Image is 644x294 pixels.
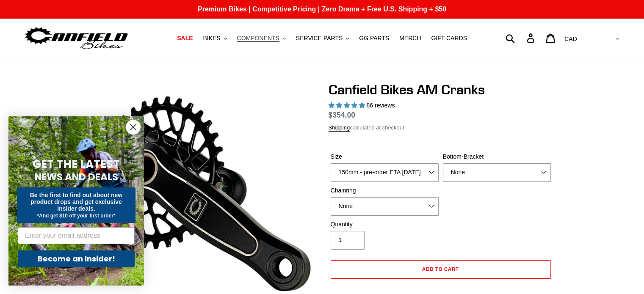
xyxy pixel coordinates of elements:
[366,102,395,109] span: 86 reviews
[233,33,290,44] button: COMPONENTS
[199,33,231,44] button: BIKES
[329,82,553,98] h1: Canfield Bikes AM Cranks
[329,124,553,132] div: calculated at checkout.
[395,33,425,44] a: MERCH
[237,35,279,42] span: COMPONENTS
[422,266,459,272] span: Add to cart
[292,33,353,44] button: SERVICE PARTS
[18,227,135,244] input: Enter your email address
[329,111,355,119] span: $354.00
[331,260,551,279] button: Add to cart
[329,102,367,109] span: 4.97 stars
[33,157,120,172] span: GET THE LATEST
[431,35,467,42] span: GIFT CARDS
[331,186,439,195] label: Chainring
[173,33,197,44] a: SALE
[203,35,220,42] span: BIKES
[296,35,343,42] span: SERVICE PARTS
[359,35,389,42] span: GG PARTS
[355,33,393,44] a: GG PARTS
[18,250,135,267] button: Become an Insider!
[126,120,141,135] button: Close dialog
[37,213,115,219] span: *And get $10 off your first order*
[35,170,118,184] span: NEWS AND DEALS
[510,29,532,47] input: Search
[23,25,129,52] img: Canfield Bikes
[30,192,123,212] span: Be the first to find out about new product drops and get exclusive insider deals.
[329,124,350,132] a: Shipping
[331,152,439,161] label: Size
[399,35,421,42] span: MERCH
[177,35,193,42] span: SALE
[427,33,471,44] a: GIFT CARDS
[443,152,551,161] label: Bottom-Bracket
[331,220,439,229] label: Quantity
